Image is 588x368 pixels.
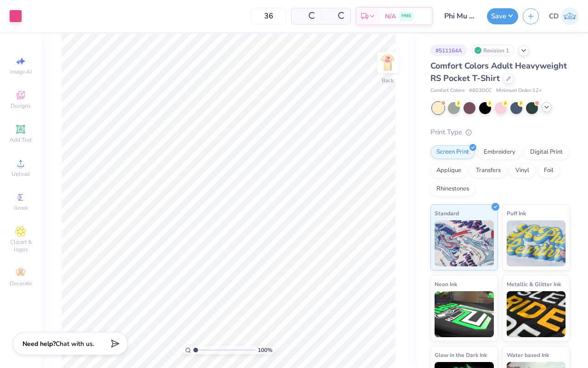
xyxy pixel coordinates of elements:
div: Revision 1 [472,45,514,56]
span: N/A [385,11,396,21]
span: CD [549,11,559,22]
span: Standard [435,208,459,218]
strong: Need help? [23,339,56,348]
a: CD [549,7,579,25]
span: Neon Ink [435,279,457,289]
button: Save [487,8,518,24]
span: Metallic & Glitter Ink [507,279,561,289]
div: Embroidery [478,145,521,159]
span: 100 % [258,346,272,354]
span: Greek [14,204,28,212]
span: Glow in the Dark Ink [435,350,487,360]
img: Metallic & Glitter Ink [507,291,566,337]
div: Screen Print [430,145,475,159]
span: Upload [11,170,30,178]
span: FREE [401,13,411,19]
input: – – [251,8,287,24]
span: Decorate [10,280,32,287]
span: Clipart & logos [5,238,37,253]
span: Chat with us. [56,339,94,348]
div: Transfers [470,164,507,178]
img: Neon Ink [435,291,494,337]
span: Water based Ink [507,350,549,360]
img: Standard [435,220,494,266]
div: Back [382,76,394,85]
div: Foil [538,164,560,178]
div: Digital Print [524,145,569,159]
span: Comfort Colors Adult Heavyweight RS Pocket T-Shirt [430,60,567,84]
span: Image AI [10,68,32,75]
span: Minimum Order: 12 + [496,87,542,95]
div: # 511164A [430,45,467,56]
div: Vinyl [509,164,535,178]
span: Add Text [10,136,32,144]
span: Designs [11,102,31,109]
img: Back [379,53,397,72]
input: Untitled Design [437,7,482,25]
div: Applique [430,164,467,178]
img: Puff Ink [507,220,566,266]
span: Puff Ink [507,208,526,218]
span: # 6030CC [469,87,492,95]
span: Comfort Colors [430,87,464,95]
div: Rhinestones [430,182,475,196]
div: Print Type [430,127,570,138]
img: Colby Duncan [561,7,579,25]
